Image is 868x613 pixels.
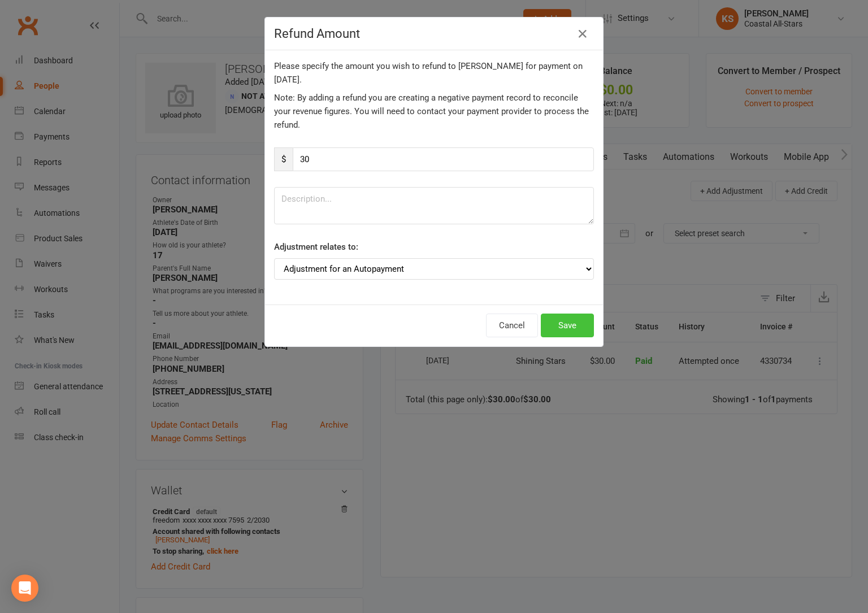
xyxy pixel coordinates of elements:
[574,25,592,43] button: Close
[274,59,594,86] div: Please specify the amount you wish to refund to [PERSON_NAME] for payment on [DATE].
[11,575,38,602] div: Open Intercom Messenger
[274,147,293,171] span: $
[541,314,594,337] button: Save
[274,240,358,254] label: Adjustment relates to:
[274,91,594,132] div: Note: By adding a refund you are creating a negative payment record to reconcile your revenue fig...
[274,27,594,41] h4: Refund Amount
[486,314,538,337] button: Cancel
